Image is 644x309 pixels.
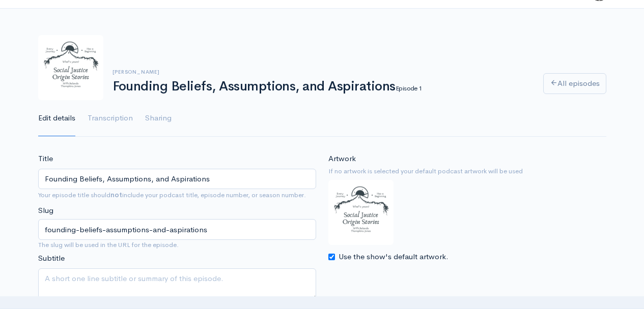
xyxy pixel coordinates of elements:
[328,153,356,165] label: Artwork
[38,253,65,264] label: Subtitle
[339,251,449,263] label: Use the show's default artwork.
[38,205,53,217] label: Slug
[38,219,316,240] input: title-of-episode
[328,166,606,176] small: If no artwork is selected your default podcast artwork will be used
[38,240,316,250] small: The slug will be used in the URL for the episode.
[110,191,122,199] strong: not
[113,79,531,94] h1: Founding Beliefs, Assumptions, and Aspirations
[88,100,133,137] a: Transcription
[145,100,172,137] a: Sharing
[38,153,53,165] label: Title
[38,169,316,190] input: What is the episode's title?
[543,73,606,94] a: All episodes
[396,84,422,92] small: Episode 1
[38,191,306,199] small: Your episode title should include your podcast title, episode number, or season number.
[38,100,75,137] a: Edit details
[113,69,531,75] h6: [PERSON_NAME]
